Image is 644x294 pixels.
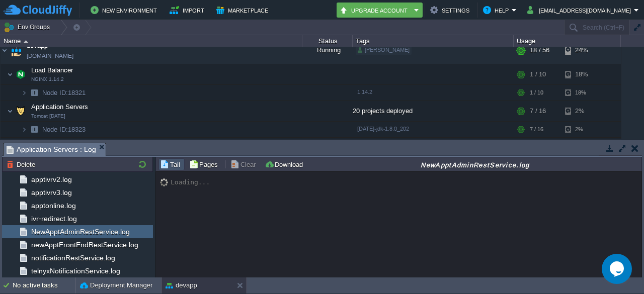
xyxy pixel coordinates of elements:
span: Application Servers : Log [7,143,96,156]
button: Pages [189,160,221,169]
div: 18% [565,85,598,101]
div: 20 projects deployed [353,101,514,121]
button: Import [170,4,207,16]
a: Node ID:18323 [41,125,87,134]
button: Delete [7,160,38,169]
a: telnyxNotificationService.log [29,266,122,275]
button: Help [483,4,512,16]
button: Deployment Manager [80,280,152,290]
div: Running [302,37,353,64]
a: Load BalancerNGINX 1.14.2 [30,66,74,74]
span: Application Servers [30,103,90,111]
a: apptonline.log [29,201,77,210]
span: Node ID: [42,89,68,96]
span: [DATE]-jdk-1.8.0_202 [357,126,409,132]
a: Application ServersTomcat [DATE] [30,103,90,111]
button: Tail [160,160,183,169]
button: [EMAIL_ADDRESS][DOMAIN_NAME] [527,4,634,16]
div: Loading... [171,178,210,186]
div: 24% [565,37,598,64]
span: Node ID: [42,126,68,133]
img: AMDAwAAAACH5BAEAAAAALAAAAAABAAEAAAICRAEAOw== [21,138,27,153]
a: apptivrv3.log [29,188,73,197]
iframe: chat widget [602,254,634,284]
button: Settings [430,4,472,16]
div: 1 / 10 [530,85,543,101]
button: Clear [230,160,259,169]
a: [DOMAIN_NAME] [27,51,73,61]
span: NGINX 1.14.2 [31,76,64,82]
img: AMDAwAAAACH5BAEAAAAALAAAAAABAAEAAAICRAEAOw== [160,178,171,186]
div: [PERSON_NAME] [356,46,412,55]
button: Upgrade Account [340,4,411,16]
a: newApptFrontEndRestService.log [29,240,140,249]
div: 18 / 56 [530,37,549,64]
div: 7 / 16 [530,122,543,137]
img: AMDAwAAAACH5BAEAAAAALAAAAAABAAEAAAICRAEAOw== [27,85,41,101]
span: Tomcat [DATE] [31,113,65,119]
span: 1.14.2 [357,89,372,95]
img: AMDAwAAAACH5BAEAAAAALAAAAAABAAEAAAICRAEAOw== [7,101,13,121]
img: AMDAwAAAACH5BAEAAAAALAAAAAABAAEAAAICRAEAOw== [14,101,28,121]
a: Node ID:18321 [41,88,87,97]
span: 18321 [41,88,87,97]
div: Usage [514,35,620,47]
div: 18% [565,64,598,84]
div: No active tasks [13,277,75,293]
button: Download [265,160,306,169]
button: Env Groups [4,20,53,34]
img: AMDAwAAAACH5BAEAAAAALAAAAAABAAEAAAICRAEAOw== [14,64,28,84]
img: AMDAwAAAACH5BAEAAAAALAAAAAABAAEAAAICRAEAOw== [21,122,27,137]
span: 18323 [41,125,87,134]
div: 1 / 10 [530,64,546,84]
img: CloudJiffy [4,4,72,17]
div: Name [1,35,302,47]
a: ivr-redirect.log [29,214,78,223]
img: AMDAwAAAACH5BAEAAAAALAAAAAABAAEAAAICRAEAOw== [24,40,28,43]
img: AMDAwAAAACH5BAEAAAAALAAAAAABAAEAAAICRAEAOw== [27,122,41,137]
button: New Environment [91,4,160,16]
div: 7 / 16 [530,101,546,121]
img: AMDAwAAAACH5BAEAAAAALAAAAAABAAEAAAICRAEAOw== [7,64,13,84]
a: apptivrv2.log [29,175,73,184]
div: 2% [565,101,598,121]
div: NewApptAdminRestService.log [310,160,640,169]
a: notificationRestService.log [29,253,117,262]
span: Load Balancer [30,66,74,74]
a: NewApptAdminRestService.log [29,227,131,236]
img: AMDAwAAAACH5BAEAAAAALAAAAAABAAEAAAICRAEAOw== [9,37,23,64]
div: Status [303,35,352,47]
button: Marketplace [216,4,271,16]
img: AMDAwAAAACH5BAEAAAAALAAAAAABAAEAAAICRAEAOw== [21,85,27,101]
div: Tags [353,35,513,47]
div: 2% [565,122,598,137]
button: devapp [166,280,197,290]
img: AMDAwAAAACH5BAEAAAAALAAAAAABAAEAAAICRAEAOw== [27,138,41,153]
img: AMDAwAAAACH5BAEAAAAALAAAAAABAAEAAAICRAEAOw== [1,37,9,64]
